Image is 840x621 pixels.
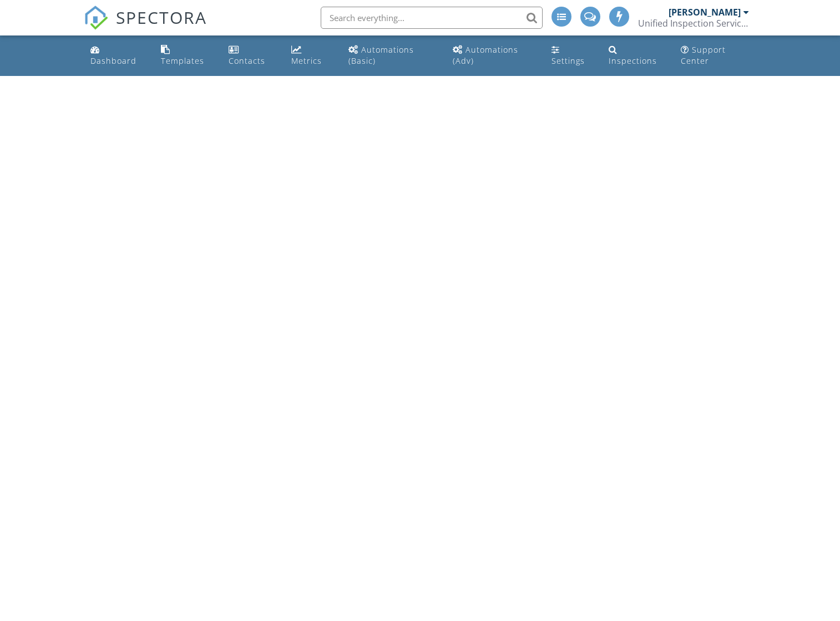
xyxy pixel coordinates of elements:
[669,7,741,18] div: [PERSON_NAME]
[321,7,543,29] input: Search everything...
[224,40,278,72] a: Contacts
[547,40,596,72] a: Settings
[90,55,136,66] div: Dashboard
[448,40,538,72] a: Automations (Advanced)
[291,55,322,66] div: Metrics
[161,55,204,66] div: Templates
[638,18,749,29] div: Unified Inspection Services, LLC
[676,40,754,72] a: Support Center
[604,40,667,72] a: Inspections
[84,6,108,30] img: The Best Home Inspection Software - Spectora
[116,6,207,29] span: SPECTORA
[84,15,207,38] a: SPECTORA
[681,44,726,66] div: Support Center
[344,40,439,72] a: Automations (Basic)
[156,40,215,72] a: Templates
[287,40,335,72] a: Metrics
[551,55,585,66] div: Settings
[229,55,265,66] div: Contacts
[609,55,657,66] div: Inspections
[348,44,414,66] div: Automations (Basic)
[453,44,518,66] div: Automations (Adv)
[86,40,148,72] a: Dashboard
